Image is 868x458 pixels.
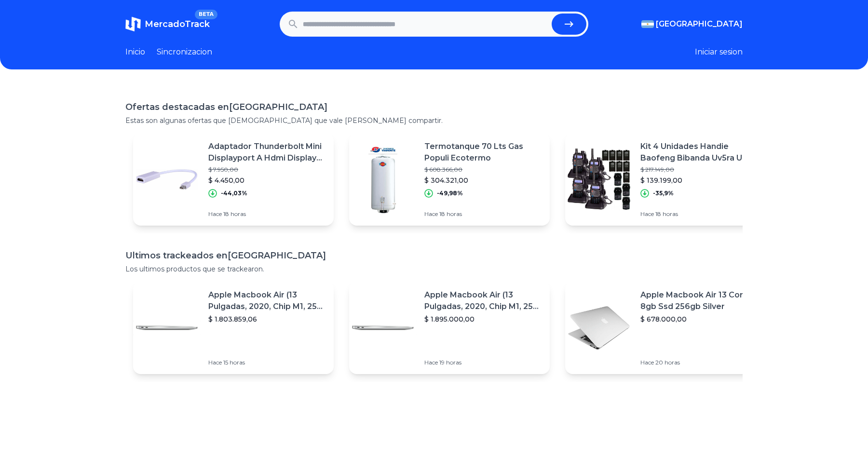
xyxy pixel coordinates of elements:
p: Adaptador Thunderbolt Mini Displayport A Hdmi Display Port [208,141,326,164]
button: Iniciar sesion [695,46,743,58]
p: $ 1.895.000,00 [424,314,542,324]
p: Hace 20 horas [640,359,758,366]
a: Featured imageApple Macbook Air (13 Pulgadas, 2020, Chip M1, 256 Gb De Ssd, 8 Gb De Ram) - Plata$... [349,282,550,374]
a: MercadoTrackBETA [125,16,210,32]
img: Argentina [641,20,654,28]
p: Kit 4 Unidades Handie Baofeng Bibanda Uv5ra Uhf Vhf Handy [640,141,758,164]
p: Apple Macbook Air (13 Pulgadas, 2020, Chip M1, 256 Gb De Ssd, 8 Gb De Ram) - Plata [208,289,326,312]
span: [GEOGRAPHIC_DATA] [656,18,743,30]
p: -44,03% [221,189,247,197]
span: BETA [195,10,217,19]
img: Featured image [133,146,201,213]
p: Hace 18 horas [640,210,758,218]
a: Featured imageKit 4 Unidades Handie Baofeng Bibanda Uv5ra Uhf Vhf Handy$ 217.149,00$ 139.199,00-3... [565,133,766,226]
p: -35,9% [653,189,674,197]
p: Hace 19 horas [424,359,542,366]
img: Featured image [349,146,417,213]
a: Featured imageAdaptador Thunderbolt Mini Displayport A Hdmi Display Port$ 7.950,00$ 4.450,00-44,0... [133,133,334,226]
button: [GEOGRAPHIC_DATA] [641,18,743,30]
h1: Ofertas destacadas en [GEOGRAPHIC_DATA] [125,100,743,114]
p: $ 678.000,00 [640,314,758,324]
p: -49,98% [437,189,463,197]
p: $ 304.321,00 [424,175,542,185]
h1: Ultimos trackeados en [GEOGRAPHIC_DATA] [125,249,743,262]
p: Estas son algunas ofertas que [DEMOGRAPHIC_DATA] que vale [PERSON_NAME] compartir. [125,116,743,125]
p: $ 7.950,00 [208,166,326,174]
p: $ 4.450,00 [208,175,326,185]
p: Hace 18 horas [208,210,326,218]
img: MercadoTrack [125,16,141,32]
span: MercadoTrack [145,19,210,29]
img: Featured image [565,294,633,362]
a: Featured imageApple Macbook Air 13 Core I5 8gb Ssd 256gb Silver$ 678.000,00Hace 20 horas [565,282,766,374]
p: $ 217.149,00 [640,166,758,174]
p: Los ultimos productos que se trackearon. [125,264,743,274]
p: $ 139.199,00 [640,175,758,185]
a: Featured imageApple Macbook Air (13 Pulgadas, 2020, Chip M1, 256 Gb De Ssd, 8 Gb De Ram) - Plata$... [133,282,334,374]
p: $ 608.366,00 [424,166,542,174]
p: $ 1.803.859,06 [208,314,326,324]
p: Hace 18 horas [424,210,542,218]
p: Apple Macbook Air 13 Core I5 8gb Ssd 256gb Silver [640,289,758,312]
p: Hace 15 horas [208,359,326,366]
a: Sincronizacion [157,46,212,58]
p: Termotanque 70 Lts Gas Populi Ecotermo [424,141,542,164]
p: Apple Macbook Air (13 Pulgadas, 2020, Chip M1, 256 Gb De Ssd, 8 Gb De Ram) - Plata [424,289,542,312]
img: Featured image [565,146,633,213]
img: Featured image [349,294,417,362]
a: Featured imageTermotanque 70 Lts Gas Populi Ecotermo$ 608.366,00$ 304.321,00-49,98%Hace 18 horas [349,133,550,226]
img: Featured image [133,294,201,362]
a: Inicio [125,46,145,58]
